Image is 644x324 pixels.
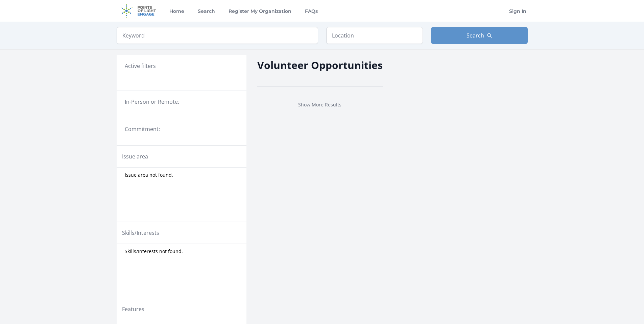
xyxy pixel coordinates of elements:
[125,125,238,133] legend: Commitment:
[326,27,423,44] input: Location
[117,27,318,44] input: Keyword
[125,98,238,106] legend: In-Person or Remote:
[257,57,383,73] h2: Volunteer Opportunities
[298,101,341,108] a: Show More Results
[125,248,183,255] span: Skills/Interests not found.
[122,305,144,313] legend: Features
[122,229,159,237] legend: Skills/Interests
[431,27,528,44] button: Search
[122,152,148,160] legend: Issue area
[125,62,156,70] h3: Active filters
[125,172,173,178] span: Issue area not found.
[467,31,484,40] span: Search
